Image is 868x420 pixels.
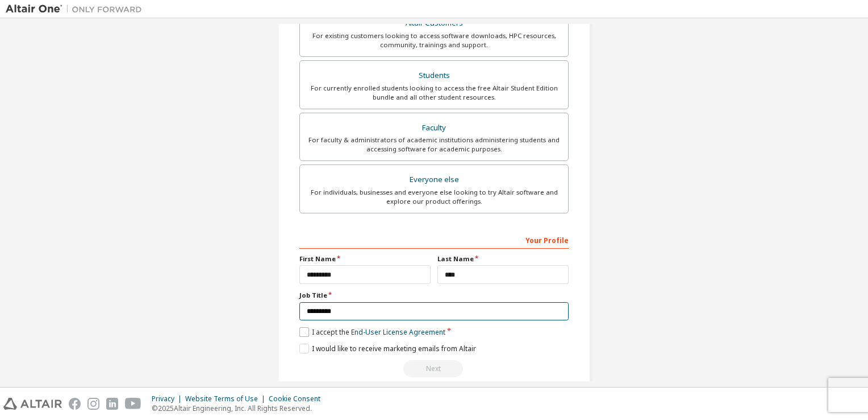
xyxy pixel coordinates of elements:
[437,254,569,263] label: Last Name
[351,327,445,337] a: End-User License Agreement
[6,3,148,15] img: Altair One
[307,84,561,102] div: For currently enrolled students looking to access the free Altair Student Edition bundle and all ...
[299,230,569,249] div: Your Profile
[299,344,476,353] label: I would like to receive marketing emails from Altair
[299,327,445,337] label: I accept the
[3,398,62,410] img: altair_logo.svg
[307,135,561,154] div: For faculty & administrators of academic institutions administering students and accessing softwa...
[299,291,569,300] label: Job Title
[69,398,81,410] img: facebook.svg
[269,394,327,403] div: Cookie Consent
[299,360,569,377] div: Read and acccept EULA to continue
[307,172,561,188] div: Everyone else
[185,394,269,403] div: Website Terms of Use
[307,31,561,50] div: For existing customers looking to access software downloads, HPC resources, community, trainings ...
[307,120,561,136] div: Faculty
[307,68,561,84] div: Students
[106,398,118,410] img: linkedin.svg
[307,188,561,206] div: For individuals, businesses and everyone else looking to try Altair software and explore our prod...
[152,394,185,403] div: Privacy
[125,398,141,410] img: youtube.svg
[87,398,99,410] img: instagram.svg
[152,403,327,413] p: © 2025 Altair Engineering, Inc. All Rights Reserved.
[299,254,431,263] label: First Name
